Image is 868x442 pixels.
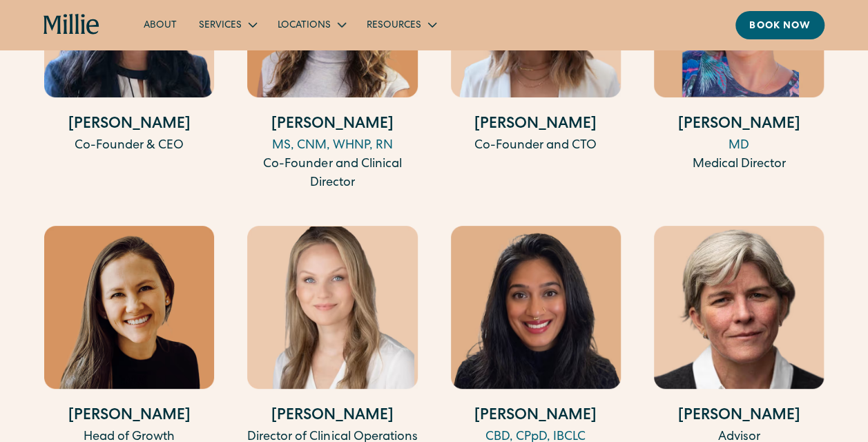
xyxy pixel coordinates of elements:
h4: [PERSON_NAME] [247,114,417,137]
div: MD [654,137,824,155]
div: Co-Founder & CEO [44,137,214,155]
div: Resources [367,19,421,33]
div: Locations [267,13,356,36]
a: home [44,14,99,36]
div: Medical Director [654,155,824,174]
div: Book now [749,19,811,34]
h4: [PERSON_NAME] [44,405,214,428]
div: Resources [356,13,446,36]
h4: [PERSON_NAME] [451,114,621,137]
div: Services [188,13,267,36]
div: Co-Founder and Clinical Director [247,155,417,193]
a: Book now [735,11,824,39]
div: Co-Founder and CTO [451,137,621,155]
h4: [PERSON_NAME] [451,405,621,428]
div: Services [199,19,242,33]
div: Locations [278,19,331,33]
h4: [PERSON_NAME] [44,114,214,137]
div: MS, CNM, WHNP, RN [247,137,417,155]
h4: [PERSON_NAME] [654,114,824,137]
h4: [PERSON_NAME] [654,405,824,428]
a: About [133,13,188,36]
h4: [PERSON_NAME] [247,405,417,428]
